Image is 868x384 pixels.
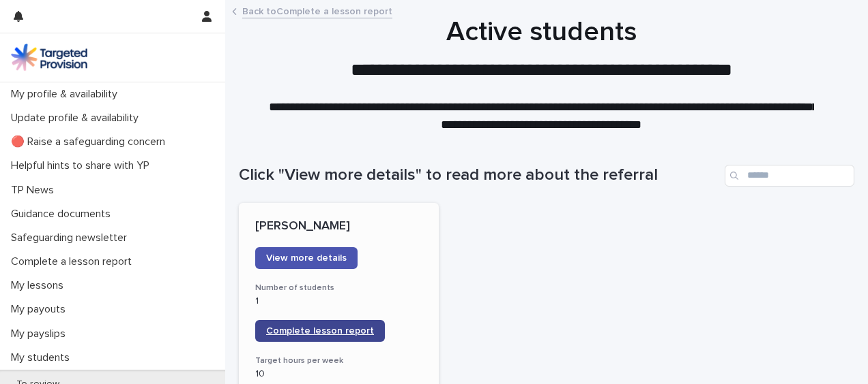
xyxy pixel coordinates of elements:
[255,355,422,366] h3: Target hours per week
[266,326,374,336] span: Complete lesson report
[11,44,87,71] img: M5nRWzHhSzIhMunXDL62
[255,320,385,342] a: Complete lesson report
[255,247,358,269] a: View more details
[239,165,719,185] h1: Click "View more details" to read more about the referral
[5,208,121,221] p: Guidance documents
[5,112,149,125] p: Update profile & availability
[242,3,392,18] a: Back toComplete a lesson report
[5,351,81,364] p: My students
[255,368,422,380] p: 10
[255,295,422,307] p: 1
[255,219,422,234] p: [PERSON_NAME]
[5,159,160,172] p: Helpful hints to share with YP
[266,253,347,263] span: View more details
[239,16,844,48] h1: Active students
[5,231,138,244] p: Safeguarding newsletter
[5,327,76,340] p: My payslips
[5,303,76,316] p: My payouts
[255,283,422,293] h3: Number of students
[5,279,74,292] p: My lessons
[5,184,65,197] p: TP News
[5,255,143,268] p: Complete a lesson report
[5,88,128,101] p: My profile & availability
[5,135,176,148] p: 🔴 Raise a safeguarding concern
[725,165,854,187] input: Search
